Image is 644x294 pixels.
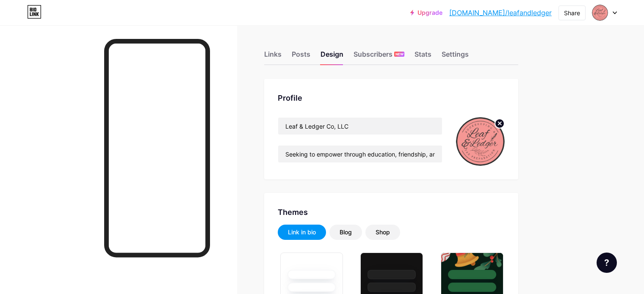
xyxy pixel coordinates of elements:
[340,228,352,236] div: Blog
[395,52,404,57] span: NEW
[278,118,442,135] input: Name
[292,49,310,64] div: Posts
[592,5,608,21] img: leafandledger
[410,9,442,16] a: Upgrade
[354,49,404,64] div: Subscribers
[278,146,442,162] input: Bio
[442,49,469,64] div: Settings
[564,8,580,17] div: Share
[321,49,343,64] div: Design
[264,49,282,64] div: Links
[278,92,505,104] div: Profile
[288,228,316,236] div: Link in bio
[278,206,505,218] div: Themes
[449,8,552,18] a: [DOMAIN_NAME]/leafandledger
[415,49,431,64] div: Stats
[456,117,505,166] img: leafandledger
[376,228,390,236] div: Shop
